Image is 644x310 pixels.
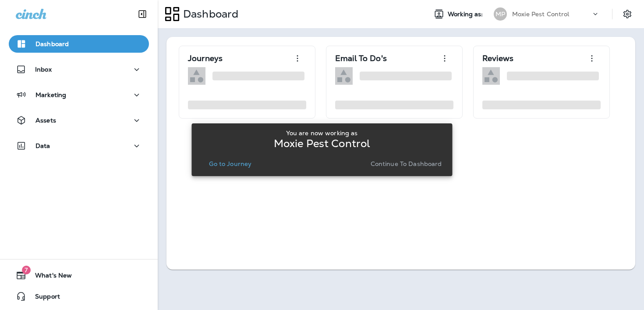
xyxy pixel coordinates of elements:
[22,266,31,274] span: 7
[512,11,570,18] p: Moxie Pest Control
[448,11,485,18] span: Working as:
[209,160,251,167] p: Go to Journey
[26,293,60,303] span: Support
[482,54,513,63] p: Reviews
[205,158,255,170] button: Go to Journey
[371,160,442,167] p: Continue to Dashboard
[494,7,507,21] div: MP
[9,86,149,104] button: Marketing
[9,112,149,129] button: Assets
[9,137,149,155] button: Data
[180,7,238,21] p: Dashboard
[35,117,56,124] p: Assets
[9,35,149,53] button: Dashboard
[26,272,72,282] span: What's New
[35,40,69,47] p: Dashboard
[367,158,446,170] button: Continue to Dashboard
[274,140,371,147] p: Moxie Pest Control
[286,130,357,137] p: You are now working as
[130,5,155,23] button: Collapse Sidebar
[35,66,52,73] p: Inbox
[9,61,149,78] button: Inbox
[619,6,635,22] button: Settings
[9,288,149,305] button: Support
[35,142,50,149] p: Data
[188,54,223,63] p: Journeys
[35,91,66,98] p: Marketing
[9,267,149,284] button: 7What's New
